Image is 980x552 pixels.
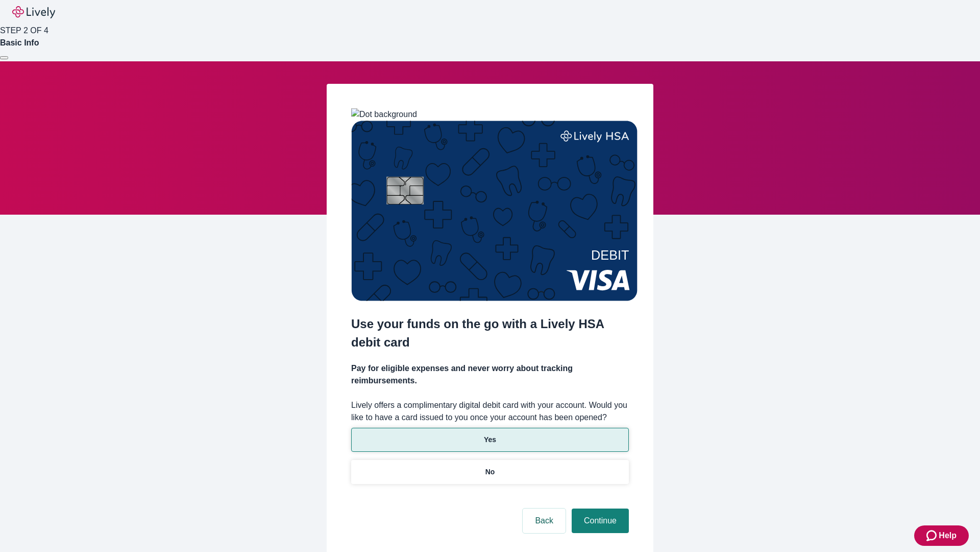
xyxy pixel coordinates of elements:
[351,362,629,387] h4: Pay for eligible expenses and never worry about tracking reimbursements.
[939,530,957,542] span: Help
[351,121,638,301] img: Debit card
[12,6,55,18] img: Lively
[523,509,566,533] button: Back
[926,530,939,542] svg: Zendesk support icon
[351,108,417,121] img: Dot background
[485,467,495,477] p: No
[484,434,496,445] p: Yes
[572,509,629,533] button: Continue
[351,399,629,424] label: Lively offers a complimentary digital debit card with your account. Would you like to have a card...
[351,460,629,484] button: No
[351,315,629,352] h2: Use your funds on the go with a Lively HSA debit card
[914,525,969,546] button: Zendesk support iconHelp
[351,428,629,452] button: Yes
